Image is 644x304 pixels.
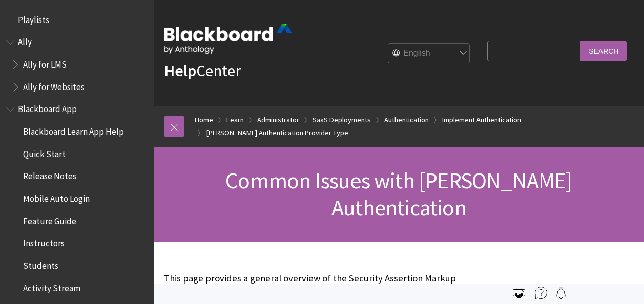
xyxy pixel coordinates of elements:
[388,44,470,64] select: Site Language Selector
[225,166,572,222] span: Common Issues with [PERSON_NAME] Authentication
[18,101,77,115] span: Blackboard App
[23,168,76,182] span: Release Notes
[535,287,547,299] img: More help
[23,123,124,137] span: Blackboard Learn App Help
[384,114,429,126] a: Authentication
[580,41,627,61] input: Search
[513,287,525,299] img: Print
[195,114,213,126] a: Home
[23,257,58,271] span: Students
[164,60,196,81] strong: Help
[6,34,148,96] nav: Book outline for Anthology Ally Help
[18,11,49,25] span: Playlists
[23,56,67,70] span: Ally for LMS
[226,114,244,126] a: Learn
[257,114,299,126] a: Administrator
[23,279,80,293] span: Activity Stream
[164,24,292,54] img: Blackboard by Anthology
[23,190,90,204] span: Mobile Auto Login
[6,11,148,29] nav: Book outline for Playlists
[313,114,371,126] a: SaaS Deployments
[23,145,66,159] span: Quick Start
[442,114,521,126] a: Implement Authentication
[555,287,567,299] img: Follow this page
[18,34,32,48] span: Ally
[23,235,65,249] span: Instructors
[23,212,76,226] span: Feature Guide
[206,126,348,139] a: [PERSON_NAME] Authentication Provider Type
[23,78,85,92] span: Ally for Websites
[164,60,241,81] a: HelpCenter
